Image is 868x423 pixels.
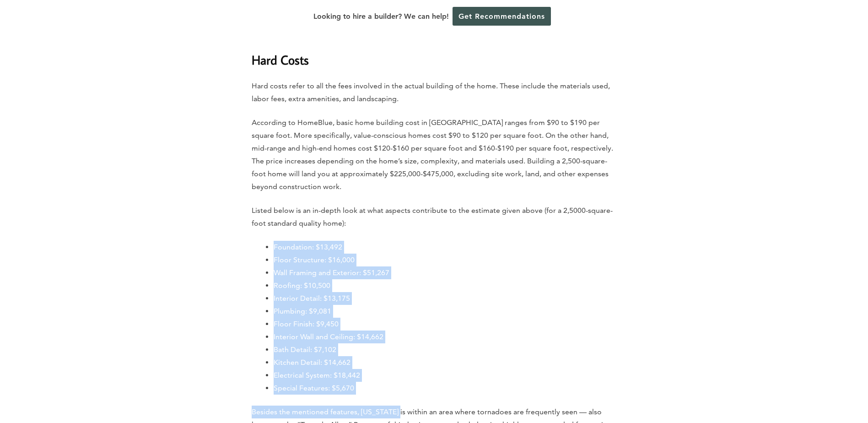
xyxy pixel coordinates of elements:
[274,356,617,369] li: Kitchen Detail: $14,662
[252,52,309,68] strong: Hard Costs
[252,204,617,230] p: Listed below is an in-depth look at what aspects contribute to the estimate given above (for a 2,...
[274,331,617,343] li: Interior Wall and Ceiling: $14,662
[274,254,617,266] li: Floor Structure: $16,000
[274,382,617,395] li: Special Features: $5,670
[274,305,617,318] li: Plumbing: $9,081
[274,369,617,382] li: Electrical System: $18,442
[274,292,617,305] li: Interior Detail: $13,175
[274,266,617,279] li: Wall Framing and Exterior: $51,267
[274,343,617,356] li: Bath Detail: $7,102
[274,279,617,292] li: Roofing: $10,500
[453,7,551,26] a: Get Recommendations
[252,116,617,193] p: According to HomeBlue, basic home building cost in [GEOGRAPHIC_DATA] ranges from $90 to $190 per ...
[252,80,617,105] p: Hard costs refer to all the fees involved in the actual building of the home. These include the m...
[274,318,617,331] li: Floor Finish: $9,450
[274,241,617,254] li: Foundation: $13,492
